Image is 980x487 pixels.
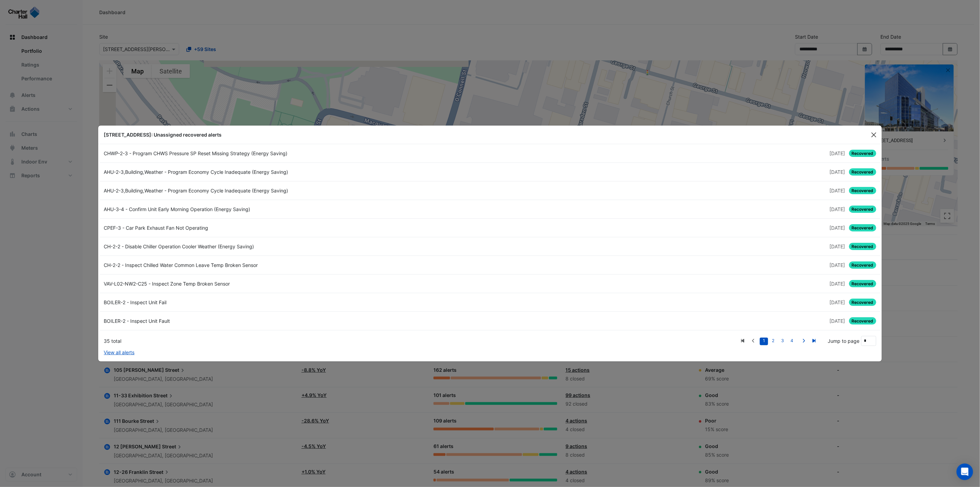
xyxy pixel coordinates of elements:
span: Recovered [849,206,876,213]
span: Tue 26-Aug-2025 17:45 AEST [829,299,845,305]
a: 1 [760,338,768,345]
span: Mon 01-Sep-2025 16:00 AEST [829,281,845,287]
div: CPEF-3 - Car Park Exhaust Fan Not Operating [100,224,490,231]
div: CHWP-2-3 - Program CHWS Pressure SP Reset Missing Strategy (Energy Saving) [100,150,490,157]
div: AHU-2-3,Building,Weather - Program Economy Cycle Inadequate (Energy Saving) [100,168,490,176]
span: Wed 10-Sep-2025 18:15 AEST [829,225,845,231]
div: VAV-L02-NW2-C25 - Inspect Zone Temp Broken Sensor [100,280,490,287]
span: Recovered [849,187,876,194]
span: Fri 26-Sep-2025 08:51 AEST [829,150,845,156]
span: Thu 04-Sep-2025 13:30 AEST [829,262,845,268]
div: BOILER-2 - Inspect Unit Fault [100,317,490,325]
a: 2 [769,338,777,345]
a: View all alerts [104,349,134,356]
span: Mon 15-Sep-2025 04:00 AEST [829,206,845,212]
a: 3 [778,338,787,345]
span: Fri 19-Sep-2025 17:51 AEST [829,169,845,175]
div: CH-2-2 - Disable Chiller Operation Cooler Weather (Energy Saving) [100,243,490,250]
button: Close [869,130,879,140]
label: Jump to page [828,337,860,345]
span: Recovered [849,280,876,287]
div: Open Intercom Messenger [957,464,973,480]
div: AHU-2-3,Building,Weather - Program Economy Cycle Inadequate (Energy Saving) [100,187,490,194]
div: AHU-3-4 - Confirm Unit Early Morning Operation (Energy Saving) [100,206,490,213]
span: Recovered [849,261,876,269]
span: Tue 26-Aug-2025 14:30 AEST [829,318,845,324]
span: Fri 19-Sep-2025 17:51 AEST [829,188,845,193]
span: Recovered [849,168,876,176]
div: BOILER-2 - Inspect Unit Fail [100,299,490,306]
a: Last [809,336,819,345]
div: 35 total [104,337,737,345]
b: [STREET_ADDRESS]: Unassigned recovered alerts [104,132,222,138]
a: Next [798,336,809,345]
a: 4 [788,338,796,345]
span: Tue 09-Sep-2025 06:51 AEST [829,243,845,249]
div: CH-2-2 - Inspect Chilled Water Common Leave Temp Broken Sensor [100,261,490,269]
span: Recovered [849,243,876,250]
span: Recovered [849,224,876,231]
span: Recovered [849,317,876,325]
span: Recovered [849,299,876,306]
span: Recovered [849,150,876,157]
